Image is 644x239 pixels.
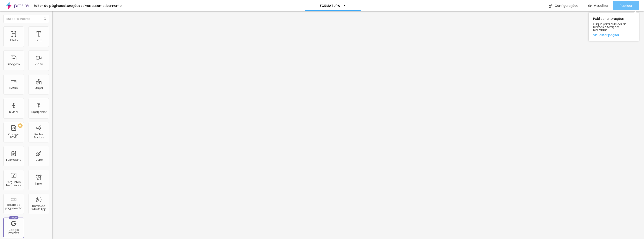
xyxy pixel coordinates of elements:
div: Novo [9,216,19,219]
iframe: Editor [52,11,644,239]
div: Editor de páginas [31,4,63,7]
div: Código HTML [5,133,23,139]
div: Texto [35,39,42,42]
span: Clique para publicar as ultimas alterações reaizadas [593,23,634,32]
div: Botão [10,86,18,90]
div: Título [10,39,18,42]
div: Vídeo [35,63,43,66]
a: Visualizar página [593,33,634,36]
div: Perguntas frequentes [5,181,23,187]
div: Timer [35,182,43,185]
img: Icone [44,18,46,20]
img: Icone [549,4,553,8]
button: Visualizar [583,1,613,10]
div: Espaçador [31,110,46,114]
div: Divisor [9,110,18,114]
div: Alterações salvas automaticamente [63,4,122,7]
input: Buscar elemento [3,15,49,23]
span: Visualizar [594,4,609,8]
div: Formulário [6,158,21,161]
button: Publicar [613,1,639,10]
img: view-1.svg [588,4,592,8]
div: Google Reviews [5,228,23,235]
p: FORMATURA [320,4,340,7]
div: Publicar alterações [589,13,639,41]
div: Ícone [35,158,43,161]
div: Botão de pagamento [5,203,23,210]
div: Botão do WhatsApp [30,204,48,211]
div: Imagem [8,63,20,66]
div: Redes Sociais [30,133,48,139]
span: Publicar [620,4,633,8]
div: Mapa [35,86,43,90]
